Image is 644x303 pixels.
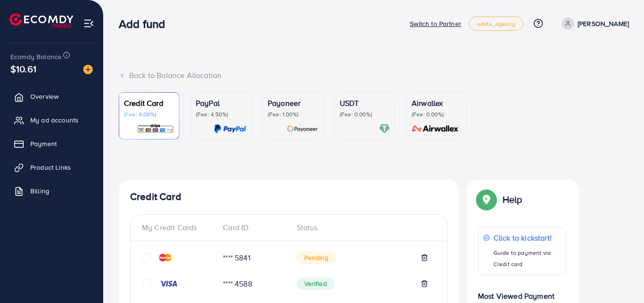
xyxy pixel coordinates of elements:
p: (Fee: 1.00%) [268,111,318,118]
span: Product Links [30,163,71,172]
p: (Fee: 0.00%) [412,111,462,118]
span: $10.61 [10,62,36,76]
a: Product Links [7,158,96,177]
svg: circle [142,279,151,288]
p: Guide to payment via Credit card [494,247,561,270]
a: white_agency [469,17,523,31]
img: card [287,123,318,134]
a: [PERSON_NAME] [558,17,629,30]
span: Ecomdy Balance [10,52,62,61]
img: card [214,123,246,134]
p: USDT [340,97,390,109]
div: My Credit Cards [142,222,215,233]
p: Help [503,194,522,205]
img: menu [83,18,94,29]
img: credit [159,254,172,261]
a: Payment [7,134,96,153]
span: Pending [297,251,336,264]
div: Back to Balance Allocation [119,70,629,81]
img: credit [159,280,178,287]
span: Verified [297,277,335,290]
h4: Credit Card [130,191,448,203]
a: Billing [7,182,96,200]
div: Status [289,222,436,233]
img: image [83,65,93,74]
span: Payment [30,139,57,148]
span: Overview [30,92,59,101]
p: (Fee: 4.50%) [196,111,246,118]
span: My ad accounts [30,115,79,125]
p: Airwallex [412,97,462,109]
p: Payoneer [268,97,318,109]
img: card [379,123,390,134]
p: PayPal [196,97,246,109]
img: logo [9,13,73,28]
h3: Add fund [119,17,173,31]
p: Credit Card [124,97,174,109]
p: [PERSON_NAME] [578,18,629,29]
a: My ad accounts [7,111,96,130]
p: (Fee: 0.00%) [340,111,390,118]
p: Switch to Partner [410,18,461,29]
p: Click to kickstart! [494,232,561,243]
a: Overview [7,87,96,106]
span: Billing [30,186,49,196]
img: Popup guide [478,191,495,208]
p: (Fee: 4.00%) [124,111,174,118]
iframe: Chat [604,260,637,296]
img: card [137,123,174,134]
img: card [409,123,462,134]
svg: circle [142,253,151,262]
span: white_agency [477,21,515,27]
div: Card ID [215,222,289,233]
